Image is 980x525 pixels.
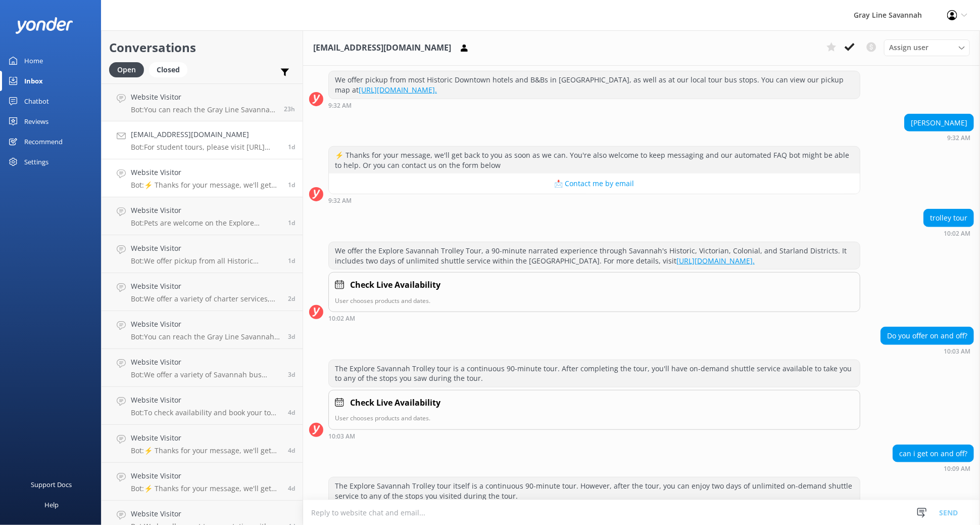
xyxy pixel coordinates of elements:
h4: Website Visitor [131,357,280,368]
a: Open [109,64,149,75]
strong: 10:02 AM [328,316,355,322]
div: Home [24,51,43,71]
a: Website VisitorBot:We offer a variety of charter services, including corporate, convention, and w... [102,273,303,311]
h4: Website Visitor [131,243,280,254]
strong: 9:32 AM [947,60,970,66]
a: Website VisitorBot:You can reach the Gray Line Savannah team at [PHONE_NUMBER] or toll-free at [P... [102,83,303,121]
div: Assign User [884,39,970,56]
div: The Explore Savannah Trolley tour is a continuous 90-minute tour. After completing the tour, you'... [329,360,860,387]
div: Do you offer on and off? [881,327,973,344]
h4: [EMAIL_ADDRESS][DOMAIN_NAME] [131,129,280,140]
span: Oct 11 2025 11:05am (UTC -04:00) America/New_York [288,408,295,417]
div: Oct 14 2025 09:32am (UTC -04:00) America/New_York [328,197,860,204]
div: can i get on and off? [893,445,973,462]
span: Oct 13 2025 08:52pm (UTC -04:00) America/New_York [288,256,295,265]
h4: Website Visitor [131,508,280,519]
div: Settings [24,152,48,172]
span: Oct 11 2025 07:17am (UTC -04:00) America/New_York [288,484,295,493]
button: 📩 Contact me by email [329,173,860,194]
span: Oct 11 2025 05:04pm (UTC -04:00) America/New_York [288,370,295,379]
p: User chooses products and dates. [335,413,854,423]
span: Oct 12 2025 06:15am (UTC -04:00) America/New_York [288,332,295,341]
div: ⚡ Thanks for your message, we'll get back to you as soon as we can. You're also welcome to keep m... [329,147,860,173]
p: Bot: Pets are welcome on the Explore Savannah Trolley Tour and the 360° Panoramic Tour of Histori... [131,218,280,228]
div: Oct 14 2025 10:02am (UTC -04:00) America/New_York [328,315,860,322]
div: trolley tour [924,209,973,227]
h4: Website Visitor [131,395,280,406]
span: Oct 14 2025 02:08pm (UTC -04:00) America/New_York [284,105,295,113]
h4: Website Visitor [131,470,280,482]
div: Closed [149,62,187,77]
h4: Website Visitor [131,167,280,178]
div: Recommend [24,132,63,152]
p: Bot: ⚡ Thanks for your message, we'll get back to you as soon as we can. You're also welcome to k... [131,484,280,493]
h3: [EMAIL_ADDRESS][DOMAIN_NAME] [313,41,451,55]
div: The Explore Savannah Trolley tour itself is a continuous 90-minute tour. However, after the tour,... [329,477,860,504]
div: We offer pickup from most Historic Downtown hotels and B&Bs in [GEOGRAPHIC_DATA], as well as at o... [329,71,860,98]
div: Reviews [24,111,48,132]
strong: 9:32 AM [947,135,970,141]
strong: 9:32 AM [328,103,352,109]
p: Bot: We offer a variety of Savannah bus tours, all in air-conditioned comfort. You can explore op... [131,370,280,379]
a: Website VisitorBot:⚡ Thanks for your message, we'll get back to you as soon as we can. You're als... [102,425,303,463]
span: Assign user [889,42,928,53]
p: User chooses products and dates. [335,296,854,305]
a: Website VisitorBot:We offer a variety of Savannah bus tours, all in air-conditioned comfort. You ... [102,349,303,387]
span: Oct 11 2025 09:47am (UTC -04:00) America/New_York [288,446,295,455]
h2: Conversations [109,38,295,57]
div: Support Docs [31,474,72,495]
strong: 10:09 AM [944,466,970,472]
a: [URL][DOMAIN_NAME]. [676,256,755,266]
p: Bot: ⚡ Thanks for your message, we'll get back to you as soon as we can. You're also welcome to k... [131,446,280,455]
div: Oct 14 2025 10:02am (UTC -04:00) America/New_York [923,230,974,237]
img: yonder-white-logo.png [15,17,73,34]
a: Website VisitorBot:⚡ Thanks for your message, we'll get back to you as soon as we can. You're als... [102,463,303,501]
a: [URL][DOMAIN_NAME]. [359,85,437,95]
strong: 10:03 AM [944,348,970,355]
p: Bot: You can reach the Gray Line Savannah team at [PHONE_NUMBER] or toll-free at [PHONE_NUMBER]. ... [131,105,276,114]
div: Oct 14 2025 09:32am (UTC -04:00) America/New_York [904,134,974,141]
p: Bot: To check availability and book your tour, please visit [URL][DOMAIN_NAME]. [131,408,280,417]
a: Website VisitorBot:Pets are welcome on the Explore Savannah Trolley Tour and the 360° Panoramic T... [102,197,303,235]
strong: 10:03 AM [328,433,355,440]
p: Bot: ⚡ Thanks for your message, we'll get back to you as soon as we can. You're also welcome to k... [131,181,280,190]
div: Oct 14 2025 09:32am (UTC -04:00) America/New_York [328,102,860,109]
h4: Check Live Availability [350,397,440,410]
strong: 10:02 AM [944,231,970,237]
strong: 9:32 AM [328,198,352,204]
div: Chatbot [24,91,49,111]
div: Help [44,495,59,515]
div: Oct 14 2025 10:09am (UTC -04:00) America/New_York [893,465,974,472]
div: Oct 14 2025 09:32am (UTC -04:00) America/New_York [936,59,974,66]
a: Website VisitorBot:We offer pickup from all Historic Downtown hotels and B&Bs in [GEOGRAPHIC_DATA... [102,235,303,273]
h4: Website Visitor [131,319,280,330]
div: Open [109,62,144,77]
div: [PERSON_NAME] [905,114,973,132]
div: Inbox [24,71,43,91]
h4: Check Live Availability [350,279,440,292]
p: Bot: For student tours, please visit [URL][DOMAIN_NAME] for more information or call [PERSON_NAME... [131,143,280,152]
p: Bot: You can reach the Gray Line Savannah team at [PHONE_NUMBER], [PHONE_NUMBER] (toll-free), or ... [131,332,280,341]
span: Oct 14 2025 10:12am (UTC -04:00) America/New_York [288,181,295,189]
span: Oct 13 2025 10:25pm (UTC -04:00) America/New_York [288,218,295,227]
h4: Website Visitor [131,281,280,292]
span: Oct 13 2025 09:43am (UTC -04:00) America/New_York [288,294,295,303]
div: We offer the Explore Savannah Trolley Tour, a 90-minute narrated experience through Savannah's Hi... [329,242,860,269]
a: Website VisitorBot:You can reach the Gray Line Savannah team at [PHONE_NUMBER], [PHONE_NUMBER] (t... [102,311,303,349]
a: Website VisitorBot:⚡ Thanks for your message, we'll get back to you as soon as we can. You're als... [102,159,303,197]
a: Closed [149,64,192,75]
a: Website VisitorBot:To check availability and book your tour, please visit [URL][DOMAIN_NAME].4d [102,387,303,425]
p: Bot: We offer a variety of charter services, including corporate, convention, and wedding charter... [131,294,280,303]
div: Oct 14 2025 10:03am (UTC -04:00) America/New_York [328,432,860,440]
h4: Website Visitor [131,432,280,444]
h4: Website Visitor [131,205,280,216]
a: [EMAIL_ADDRESS][DOMAIN_NAME]Bot:For student tours, please visit [URL][DOMAIN_NAME] for more infor... [102,121,303,159]
p: Bot: We offer pickup from all Historic Downtown hotels and B&Bs in [GEOGRAPHIC_DATA], as well as ... [131,256,280,266]
span: Oct 14 2025 12:32pm (UTC -04:00) America/New_York [288,143,295,151]
div: Oct 14 2025 10:03am (UTC -04:00) America/New_York [880,347,974,355]
h4: Website Visitor [131,92,276,103]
